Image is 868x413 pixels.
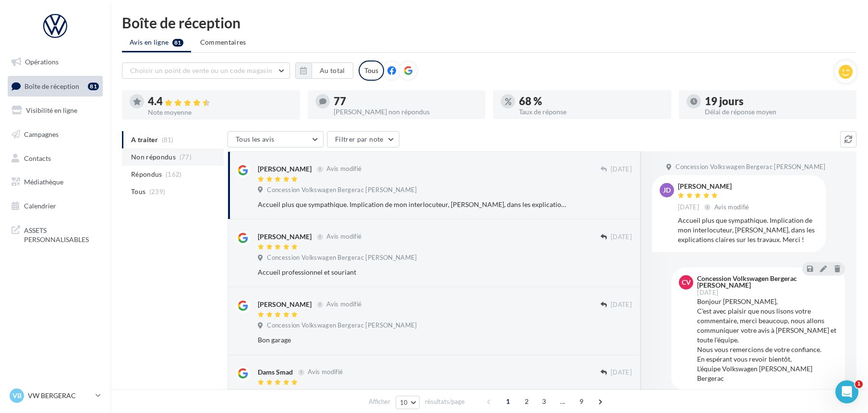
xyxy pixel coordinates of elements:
span: Boîte de réception [24,82,79,90]
a: Calendrier [6,196,105,216]
span: Tous [131,187,145,196]
p: VW BERGERAC [28,391,92,401]
button: Au total [295,62,353,79]
span: Concession Volkswagen Bergerac [PERSON_NAME] [267,254,417,262]
span: Avis modifié [308,368,343,376]
span: Répondus [131,170,162,179]
span: 2 [519,394,534,409]
iframe: Intercom live chat [835,380,858,403]
span: Contacts [24,154,51,162]
span: Commentaires [200,37,246,47]
div: [PERSON_NAME] non répondus [334,109,478,115]
div: [PERSON_NAME] [258,232,312,242]
div: 77 [334,96,478,107]
span: [DATE] [611,233,632,242]
span: (77) [180,153,192,161]
div: Accueil plus que sympathique. Implication de mon interlocuteur, [PERSON_NAME], dans les explicati... [678,216,818,244]
span: 9 [574,394,589,409]
button: 10 [396,396,420,409]
span: JD [663,185,671,195]
span: [DATE] [678,203,699,212]
a: Contacts [6,148,105,169]
div: Note moyenne [148,109,292,116]
div: Taux de réponse [519,109,663,115]
span: 1 [500,394,516,409]
button: Choisir un point de vente ou un code magasin [122,62,290,79]
span: Avis modifié [326,233,362,241]
span: Concession Volkswagen Bergerac [PERSON_NAME] [675,163,825,171]
div: Dams Smad [258,367,293,377]
button: Au total [312,62,353,79]
div: [PERSON_NAME] [258,300,312,309]
span: 10 [400,399,408,406]
a: ASSETS PERSONNALISABLES [6,220,105,248]
span: Avis modifié [714,203,749,211]
div: 4.4 [148,96,292,107]
span: [DATE] [611,368,632,377]
span: Avis modifié [326,165,362,173]
span: CV [682,278,691,287]
span: Visibilité en ligne [26,106,77,114]
div: 19 jours [705,96,849,107]
div: Accueil plus que sympathique. Implication de mon interlocuteur, [PERSON_NAME], dans les explicati... [258,200,569,209]
span: Tous les avis [236,135,275,143]
div: Bonjour [PERSON_NAME], C'est avec plaisir que nous lisons votre commentaire, merci beaucoup, nous... [697,297,837,383]
span: (239) [149,188,166,195]
span: Choisir un point de vente ou un code magasin [130,66,272,74]
span: 1 [855,380,863,388]
a: Opérations [6,52,105,72]
a: Médiathèque [6,172,105,192]
span: [DATE] [697,290,718,296]
span: (162) [166,170,182,178]
a: VB VW BERGERAC [8,387,103,405]
span: 3 [536,394,552,409]
div: Concession Volkswagen Bergerac [PERSON_NAME] [697,275,835,289]
div: 68 % [519,96,663,107]
span: [DATE] [611,165,632,174]
span: Avis modifié [326,301,362,308]
div: [PERSON_NAME] [258,164,312,174]
div: 81 [88,83,99,90]
div: Bon garage [258,335,569,345]
div: Accueil professionnel et souriant [258,267,569,277]
a: Boîte de réception81 [6,76,105,97]
button: Tous les avis [228,131,324,147]
button: Filtrer par note [327,131,399,147]
span: Concession Volkswagen Bergerac [PERSON_NAME] [267,389,417,398]
span: Campagnes [24,130,59,138]
span: Non répondus [131,152,176,162]
a: Visibilité en ligne [6,100,105,121]
span: Concession Volkswagen Bergerac [PERSON_NAME] [267,321,417,330]
span: Concession Volkswagen Bergerac [PERSON_NAME] [267,186,417,194]
span: résultats/page [425,397,465,406]
span: Calendrier [24,202,56,210]
a: Campagnes [6,124,105,145]
div: [PERSON_NAME] [678,183,751,190]
span: Afficher [369,397,390,406]
div: Boîte de réception [122,15,856,30]
span: VB [12,391,22,401]
div: Tous [359,61,384,81]
span: Médiathèque [24,178,63,186]
div: Délai de réponse moyen [705,109,849,115]
span: [DATE] [611,301,632,309]
span: ASSETS PERSONNALISABLES [24,224,99,244]
span: ... [555,394,570,409]
span: Opérations [25,58,59,66]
